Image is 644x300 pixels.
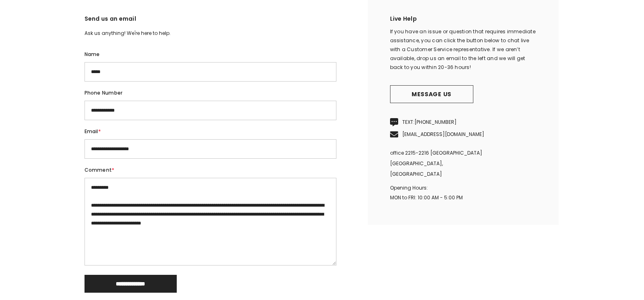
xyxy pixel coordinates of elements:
[390,14,536,27] h2: Live Help
[390,148,536,179] p: office 2215-2216 [GEOGRAPHIC_DATA] [GEOGRAPHIC_DATA], [GEOGRAPHIC_DATA]
[85,29,336,38] p: Ask us anything! We're here to help.
[390,183,536,203] p: Opening Hours: MON to FRI: 10:00 AM - 5:00 PM
[414,119,457,125] a: [PHONE_NUMBER]
[85,88,336,97] label: Phone number
[390,27,536,72] div: If you have an issue or question that requires immediate assistance, you can click the button bel...
[85,127,336,136] label: Email
[85,50,336,59] label: Name
[390,85,473,103] a: Message us
[85,166,336,175] label: Comment
[402,119,457,125] span: TEXT:
[85,14,336,29] h3: Send us an email
[402,131,484,138] a: [EMAIL_ADDRESS][DOMAIN_NAME]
